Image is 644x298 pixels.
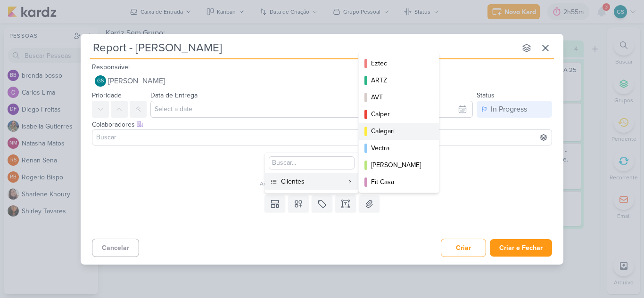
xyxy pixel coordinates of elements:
[477,91,495,99] label: Status
[371,58,428,68] div: Eztec
[92,91,122,99] label: Prioridade
[371,75,428,85] div: ARTZ
[95,75,106,87] div: Guilherme Santos
[371,177,428,187] div: Fit Casa
[92,63,130,71] label: Responsável
[441,239,486,257] button: Criar
[359,55,439,72] button: Eztec
[92,72,552,89] button: GS [PERSON_NAME]
[491,104,527,115] div: In Progress
[371,160,428,170] div: [PERSON_NAME]
[92,179,558,188] div: Adicione um item abaixo ou selecione um template
[477,101,552,118] button: In Progress
[265,173,358,190] button: Clientes
[97,79,104,84] p: GS
[359,89,439,106] button: AVT
[490,239,552,257] button: Criar e Fechar
[359,123,439,140] button: Calegari
[359,191,439,208] button: Tec Vendas
[108,75,165,87] span: [PERSON_NAME]
[94,132,550,143] input: Buscar
[90,40,516,56] input: Kard Sem Título
[92,239,139,257] button: Cancelar
[371,126,428,136] div: Calegari
[371,109,428,119] div: Calper
[150,91,198,99] label: Data de Entrega
[371,92,428,102] div: AVT
[371,143,428,153] div: Vectra
[92,168,558,179] div: Esse kard não possui nenhum item
[150,101,473,118] input: Select a date
[269,156,355,169] input: Buscar...
[359,140,439,157] button: Vectra
[359,106,439,123] button: Calper
[92,120,552,129] div: Colaboradores
[359,72,439,89] button: ARTZ
[359,157,439,174] button: [PERSON_NAME]
[359,174,439,191] button: Fit Casa
[281,177,343,186] div: Clientes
